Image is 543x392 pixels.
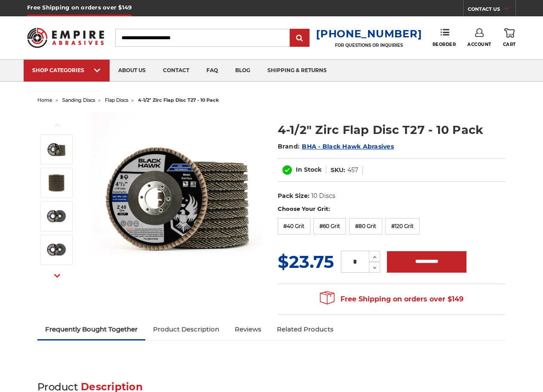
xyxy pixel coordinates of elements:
[227,320,269,339] a: Reviews
[278,122,506,138] h1: 4-1/2" Zirc Flap Disc T27 - 10 Pack
[47,267,67,285] button: Next
[467,42,491,47] span: Account
[27,23,104,53] img: Empire Abrasives
[46,172,67,194] img: 10 pack of 4.5" Black Hawk Flap Discs
[37,97,52,103] a: home
[468,4,515,16] a: CONTACT US
[503,42,516,47] span: Cart
[269,320,341,339] a: Related Products
[296,166,322,173] span: In Stock
[278,205,506,213] label: Choose Your Grit:
[278,143,300,150] span: Brand:
[316,27,422,40] a: [PHONE_NUMBER]
[433,28,456,47] a: Reorder
[154,60,198,82] a: contact
[278,191,310,201] dt: Pack Size:
[311,191,335,201] dd: 10 Discs
[46,206,67,227] img: 40 grit flap disc
[433,42,456,47] span: Reorder
[62,97,95,103] a: sanding discs
[347,166,358,175] dd: 457
[46,139,67,160] img: Black Hawk 4-1/2" x 7/8" Flap Disc Type 27 - 10 Pack
[227,60,259,82] a: blog
[331,166,345,175] dt: SKU:
[198,60,227,82] a: faq
[105,97,128,103] a: flap discs
[91,112,263,284] img: Black Hawk 4-1/2" x 7/8" Flap Disc Type 27 - 10 Pack
[291,30,308,47] input: Submit
[32,67,101,73] div: SHOP CATEGORIES
[259,60,335,82] a: shipping & returns
[145,320,227,339] a: Product Description
[46,239,67,261] img: 60 grit flap disc
[110,60,154,82] a: about us
[47,116,67,134] button: Previous
[278,251,334,272] span: $23.75
[316,43,422,48] p: FOR QUESTIONS OR INQUIRIES
[37,320,145,339] a: Frequently Bought Together
[320,291,463,308] span: Free Shipping on orders over $149
[138,97,219,103] span: 4-1/2" zirc flap disc t27 - 10 pack
[302,143,394,150] a: BHA - Black Hawk Abrasives
[503,28,516,47] a: Cart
